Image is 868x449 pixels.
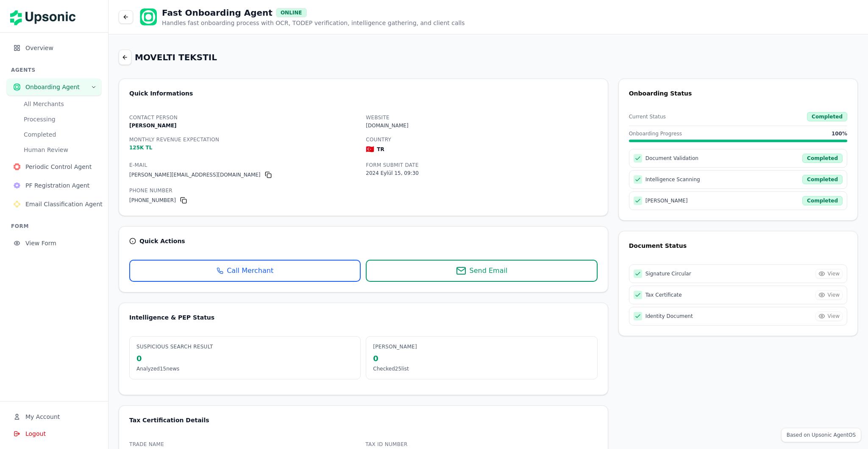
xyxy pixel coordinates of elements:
p: Handles fast onboarding process with OCR, TODEP verification, intelligence gathering, and client ... [162,19,465,27]
h3: [PERSON_NAME] [373,343,590,350]
h2: MOVELTI TEKSTIL [135,51,217,63]
div: Onboarding Status [629,89,847,98]
img: Onboarding Agent [14,84,20,90]
div: Completed [807,112,847,121]
span: 100 % [832,130,847,137]
span: Overview [25,44,95,52]
a: PF Registration AgentPF Registration Agent [7,182,101,191]
span: Onboarding Progress [629,130,682,137]
span: Periodic Control Agent [25,163,95,171]
button: Periodic Control Agent [7,158,101,175]
button: Logout [7,425,101,442]
a: Periodic Control AgentPeriodic Control Agent [7,164,101,172]
div: Document Status [629,241,847,250]
a: All Merchants [17,100,101,108]
button: Processing [17,112,101,126]
div: Quick Actions [139,237,185,245]
img: PF Registration Agent [14,182,20,189]
a: My Account [7,414,101,422]
img: Onboarding Agent [140,8,157,25]
span: Send Email [470,266,508,276]
button: Overview [7,39,101,56]
p: Checked 25 list [373,365,590,372]
button: PF Registration Agent [7,177,101,194]
label: E-Mail [129,162,147,168]
span: Identity Document [645,313,693,320]
p: [PERSON_NAME] [129,122,361,129]
span: Current Status [629,113,666,120]
p: Analyzed 15 news [136,365,353,372]
h3: Suspicious Search Result [136,343,353,350]
div: Tax Certification Details [129,416,598,424]
p: 2024 Eylül 15, 09:30 [366,170,597,177]
label: Form Submit Date [366,162,419,168]
label: Monthly Revenue Expectation [129,137,219,143]
div: Completed [802,175,843,184]
label: Tax ID Number [365,441,407,447]
h3: FORM [11,223,101,230]
button: Email Classification Agent [7,196,101,213]
h3: AGENTS [11,67,101,73]
label: Trade Name [129,441,164,447]
a: Completed [17,130,101,138]
img: Periodic Control Agent [14,163,20,170]
a: Processing [17,115,101,123]
button: View Form [7,235,101,252]
div: Completed [802,196,843,205]
span: Intelligence Scanning [645,176,700,183]
span: Tax Certificate [645,292,682,298]
div: Completed [802,154,843,163]
span: View Form [25,239,95,247]
button: Completed [17,128,101,141]
div: 0 [373,353,590,365]
a: Human Review [17,146,101,154]
span: [PERSON_NAME] [645,197,688,204]
span: Signature Circular [645,270,691,277]
button: Call Merchant [129,260,361,282]
button: All Merchants [17,97,101,111]
a: View Form [7,240,101,248]
label: Contact Person [129,115,178,121]
p: TR [377,146,384,153]
h1: Fast Onboarding Agent [162,7,273,19]
img: Email Classification Agent [14,201,20,208]
label: Phone Number [129,188,172,194]
p: [DOMAIN_NAME] [366,122,597,129]
button: Send Email [366,260,597,282]
span: My Account [25,413,60,421]
button: Human Review [17,143,101,157]
div: ONLINE [276,8,307,17]
span: PF Registration Agent [25,181,95,190]
span: Document Validation [645,155,698,162]
button: Onboarding Agent [7,79,101,95]
span: Call Merchant [227,266,273,276]
div: Intelligence & PEP Status [129,313,598,322]
span: Logout [25,429,46,438]
label: Country [366,137,391,143]
span: 🇹🇷 [366,144,374,154]
p: [PERSON_NAME][EMAIL_ADDRESS][DOMAIN_NAME] [129,171,261,178]
div: 0 [136,353,353,365]
span: Onboarding Agent [25,83,88,91]
span: Email Classification Agent [25,200,103,208]
label: Website [366,115,389,121]
button: My Account [7,408,101,425]
a: Overview [7,45,101,53]
div: Quick Informations [129,89,598,98]
img: Upsonic [10,4,81,28]
a: Email Classification AgentEmail Classification Agent [7,201,101,209]
p: 125K TL [129,144,361,151]
p: [PHONE_NUMBER] [129,197,176,204]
